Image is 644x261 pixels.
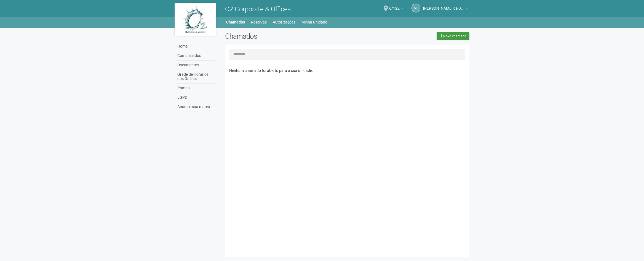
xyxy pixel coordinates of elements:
[176,42,217,51] a: Home
[301,18,327,26] a: Minha Unidade
[389,7,403,11] a: 6/122
[423,1,464,11] span: Marcela de Deus Alexandre
[251,18,267,26] a: Reservas
[226,18,245,26] a: Chamados
[176,61,217,70] a: Documentos
[389,1,400,11] span: 6/122
[176,93,217,102] a: LGPD
[225,32,322,40] h2: Chamados
[273,18,295,26] a: Autorizações
[176,102,217,111] a: Anuncie sua marca
[225,5,291,13] span: O2 Corporate & Offices
[411,4,420,12] a: Md
[176,83,217,93] a: Ramais
[437,32,469,40] a: Novo chamado
[423,7,468,11] a: [PERSON_NAME] de Deus [PERSON_NAME]
[229,68,466,73] p: Nenhum chamado foi aberto para a sua unidade.
[175,3,216,36] img: logo.jpg
[176,70,217,83] a: Grade de Horários dos Ônibus
[176,51,217,61] a: Comunicados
